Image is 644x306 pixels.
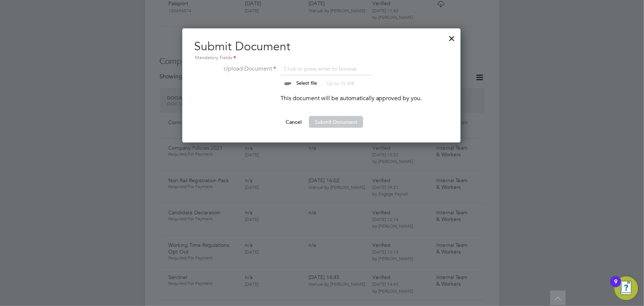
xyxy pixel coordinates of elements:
h2: Submit Document [194,39,449,62]
li: This document will be automatically approved by you. [221,94,422,110]
button: Submit Document [309,116,363,128]
label: Upload Document [221,64,276,85]
div: Mandatory Fields [194,54,449,62]
button: Cancel [280,116,307,128]
button: Open Resource Center, 9 new notifications [614,276,638,300]
div: 9 [614,282,617,291]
